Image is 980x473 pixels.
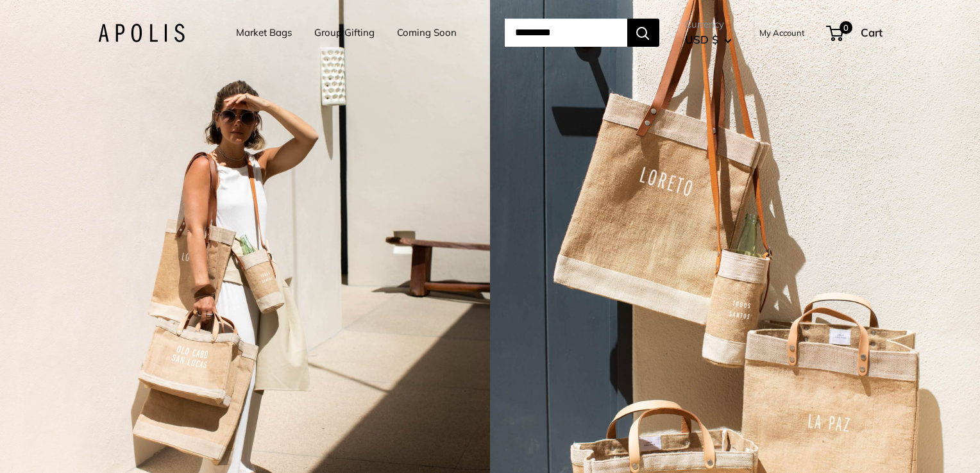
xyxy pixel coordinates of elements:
[685,33,718,46] span: USD $
[314,24,375,42] a: Group Gifting
[839,21,852,34] span: 0
[827,22,883,43] a: 0 Cart
[505,19,627,47] input: Search...
[685,29,732,50] button: USD $
[627,19,659,47] button: Search
[397,24,457,42] a: Coming Soon
[98,24,185,42] img: Apolis
[685,15,732,33] span: Currency
[861,26,883,39] span: Cart
[759,25,805,40] a: My Account
[236,24,292,42] a: Market Bags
